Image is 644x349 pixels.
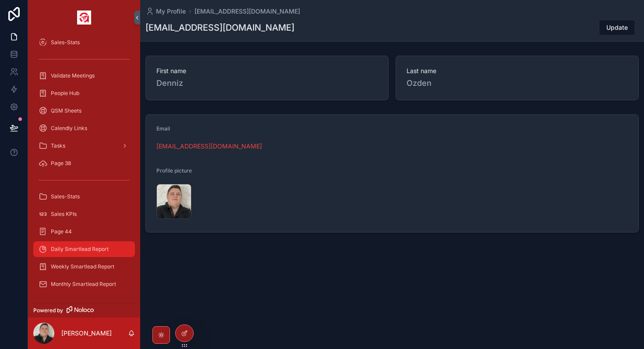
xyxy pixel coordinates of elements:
[61,329,112,338] p: [PERSON_NAME]
[195,7,300,16] a: [EMAIL_ADDRESS][DOMAIN_NAME]
[599,20,635,35] button: Update
[156,167,192,174] span: Profile picture
[33,224,135,240] a: Page 44
[33,206,135,222] a: Sales KPIs
[51,246,109,253] span: Daily Smartlead Report
[51,39,80,46] span: Sales-Stats
[28,35,140,303] div: scrollable content
[51,72,95,79] span: Validate Meetings
[33,120,135,136] a: Calendly Links
[51,107,81,114] span: QSM Sheets
[33,189,135,204] a: Sales-Stats
[33,138,135,154] a: Tasks
[77,11,91,25] img: App logo
[33,35,135,50] a: Sales-Stats
[156,77,378,89] span: Denniz
[156,67,378,75] span: First name
[407,67,628,75] span: Last name
[33,307,63,314] span: Powered by
[33,85,135,101] a: People Hub
[51,90,79,97] span: People Hub
[51,281,116,288] span: Monthly Smartlead Report
[33,68,135,84] a: Validate Meetings
[51,263,114,270] span: Weekly Smartlead Report
[33,241,135,257] a: Daily Smartlead Report
[51,228,72,235] span: Page 44
[51,160,71,167] span: Page 38
[33,103,135,119] a: QSM Sheets
[51,193,80,200] span: Sales-Stats
[145,21,294,34] h1: [EMAIL_ADDRESS][DOMAIN_NAME]
[156,125,170,132] span: Email
[33,259,135,275] a: Weekly Smartlead Report
[28,303,140,318] a: Powered by
[51,125,87,132] span: Calendly Links
[145,7,186,16] a: My Profile
[33,155,135,171] a: Page 38
[51,211,77,218] span: Sales KPIs
[156,7,186,16] span: My Profile
[407,77,628,89] span: Ozden
[156,142,262,151] a: [EMAIL_ADDRESS][DOMAIN_NAME]
[33,276,135,292] a: Monthly Smartlead Report
[606,23,628,32] span: Update
[51,142,65,149] span: Tasks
